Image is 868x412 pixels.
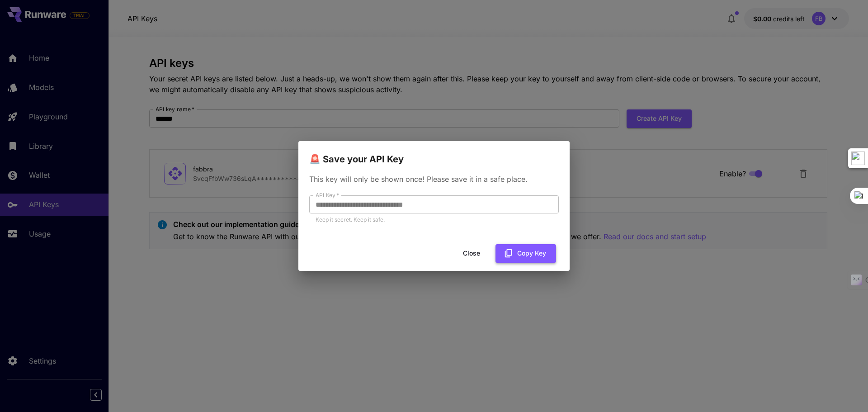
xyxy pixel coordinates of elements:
[316,215,552,224] p: Keep it secret. Keep it safe.
[298,141,570,166] h2: 🚨 Save your API Key
[316,191,339,199] label: API Key
[451,244,492,263] button: Close
[495,244,556,263] button: Copy Key
[309,174,559,185] p: This key will only be shown once! Please save it in a safe place.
